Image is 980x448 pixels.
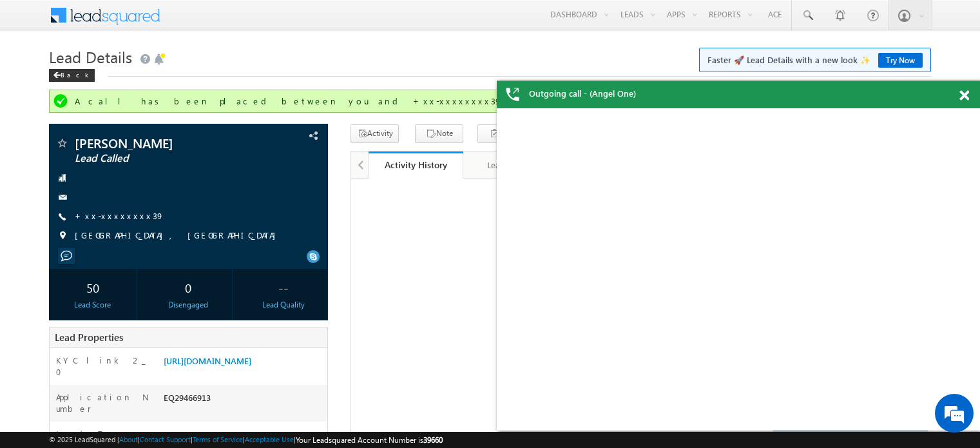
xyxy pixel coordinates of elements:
div: PAID [160,428,327,446]
label: KYC link 2_0 [56,355,150,378]
span: 39660 [423,435,443,445]
span: [GEOGRAPHIC_DATA], [GEOGRAPHIC_DATA] [75,229,282,242]
button: Task [477,124,526,143]
span: Outgoing call - (Angel One) [529,88,636,99]
div: Disengaged [148,299,229,311]
button: Activity [351,124,399,143]
span: Your Leadsquared Account Number is [296,435,443,445]
a: Terms of Service [193,435,243,443]
span: Lead Called [75,152,247,165]
a: [URL][DOMAIN_NAME] [164,355,251,366]
button: Note [415,124,463,143]
div: A call has been placed between you and +xx-xxxxxxxx39 [75,95,908,107]
div: 0 [148,275,229,299]
div: 50 [52,275,133,299]
div: Lead Details [474,157,546,173]
a: Contact Support [140,435,191,443]
label: Lead Type [56,428,123,440]
label: Application Number [56,391,150,414]
a: +xx-xxxxxxxx39 [75,210,164,221]
a: About [119,435,138,443]
span: © 2025 LeadSquared | | | | | [49,434,443,446]
div: Lead Score [52,299,133,311]
div: EQ29466913 [160,391,327,409]
a: Activity History [369,151,463,179]
a: Acceptable Use [245,435,294,443]
div: -- [243,275,324,299]
div: Back [49,69,95,82]
a: Lead Details [463,151,558,179]
span: [PERSON_NAME] [75,137,247,150]
a: Try Now [878,53,923,68]
span: Lead Properties [55,331,123,344]
span: Lead Details [49,46,132,67]
span: Faster 🚀 Lead Details with a new look ✨ [707,54,923,66]
div: Lead Quality [243,299,324,311]
a: Back [49,68,101,79]
div: Activity History [378,159,454,171]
